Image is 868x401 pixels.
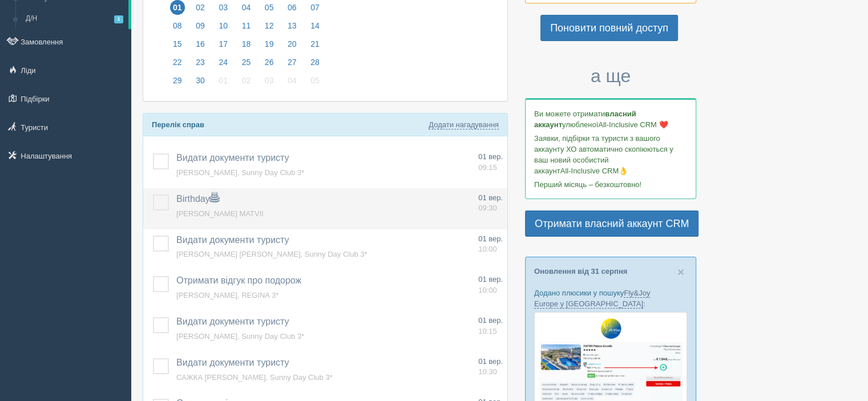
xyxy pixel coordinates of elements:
[308,73,322,88] span: 05
[216,37,231,51] span: 17
[534,287,687,309] p: Додано плюсики у пошуку :
[189,38,211,56] a: 16
[239,37,254,51] span: 18
[534,179,687,190] p: Перший місяць – безкоштовно!
[239,18,254,33] span: 11
[478,286,497,294] span: 10:00
[176,209,264,218] a: [PERSON_NAME] MATVII
[262,73,277,88] span: 03
[262,37,277,51] span: 19
[176,276,301,285] a: Отримати відгук про подорож
[285,55,300,70] span: 27
[170,37,185,51] span: 15
[189,19,211,38] a: 09
[534,108,687,130] p: Ви можете отримати улюбленої
[216,55,231,70] span: 24
[478,193,503,202] span: 01 вер.
[598,120,668,129] span: All-Inclusive CRM ❤️
[478,357,503,378] a: 01 вер. 10:30
[167,1,188,19] a: 01
[236,74,257,92] a: 02
[189,74,211,92] a: 30
[259,74,280,92] a: 03
[478,193,503,214] a: 01 вер. 09:30
[176,358,289,367] span: Видати документи туристу
[212,38,234,56] a: 17
[239,55,254,70] span: 25
[167,74,188,92] a: 29
[262,55,277,70] span: 26
[216,18,231,33] span: 10
[285,18,300,33] span: 13
[534,267,627,276] a: Оновлення від 31 серпня
[478,234,503,255] a: 01 вер. 10:00
[534,289,650,309] a: Fly&Joy Europe у [GEOGRAPHIC_DATA]
[189,56,211,74] a: 23
[176,317,289,326] a: Видати документи туристу
[176,153,289,163] a: Видати документи туристу
[262,18,277,33] span: 12
[216,73,231,88] span: 01
[281,19,303,38] a: 13
[239,73,254,88] span: 02
[189,1,211,19] a: 02
[176,291,278,299] span: [PERSON_NAME], REGINA 3*
[478,234,503,243] span: 01 вер.
[478,316,503,325] span: 01 вер.
[176,168,304,177] a: [PERSON_NAME], Sunny Day Club 3*
[304,19,323,38] a: 14
[304,38,323,56] a: 21
[478,204,497,212] span: 09:30
[429,120,499,129] a: Додати нагадування
[193,73,208,88] span: 30
[212,74,234,92] a: 01
[281,56,303,74] a: 27
[478,152,503,161] span: 01 вер.
[478,163,497,172] span: 09:15
[193,37,208,51] span: 16
[308,18,322,33] span: 14
[236,38,257,56] a: 18
[478,367,497,376] span: 10:30
[281,38,303,56] a: 20
[21,9,128,29] a: Д/Н1
[478,327,497,335] span: 10:15
[176,250,368,258] a: [PERSON_NAME] [PERSON_NAME], Sunny Day Club 3*
[304,56,323,74] a: 28
[259,56,280,74] a: 26
[193,55,208,70] span: 23
[259,19,280,38] a: 12
[560,167,628,175] span: All-Inclusive CRM👌
[285,73,300,88] span: 04
[176,373,333,382] a: САЖКА [PERSON_NAME], Sunny Day Club 3*
[236,56,257,74] a: 25
[259,38,280,56] a: 19
[176,194,219,204] span: Birthday
[534,133,687,176] p: Заявки, підбірки та туристи з вашого аккаунту ХО автоматично скопіюються у ваш новий особистий ак...
[308,37,322,51] span: 21
[525,210,699,237] a: Отримати власний аккаунт CRM
[176,235,289,245] a: Видати документи туристу
[212,1,234,19] a: 03
[212,19,234,38] a: 10
[176,332,304,341] a: [PERSON_NAME], Sunny Day Club 3*
[677,265,684,278] span: ×
[304,74,323,92] a: 05
[478,245,497,253] span: 10:00
[152,120,204,129] b: Перелік справ
[281,74,303,92] a: 04
[677,266,684,278] button: Close
[170,55,185,70] span: 22
[285,37,300,51] span: 20
[167,56,188,74] a: 22
[167,38,188,56] a: 15
[478,274,503,295] a: 01 вер. 10:00
[478,315,503,337] a: 01 вер. 10:15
